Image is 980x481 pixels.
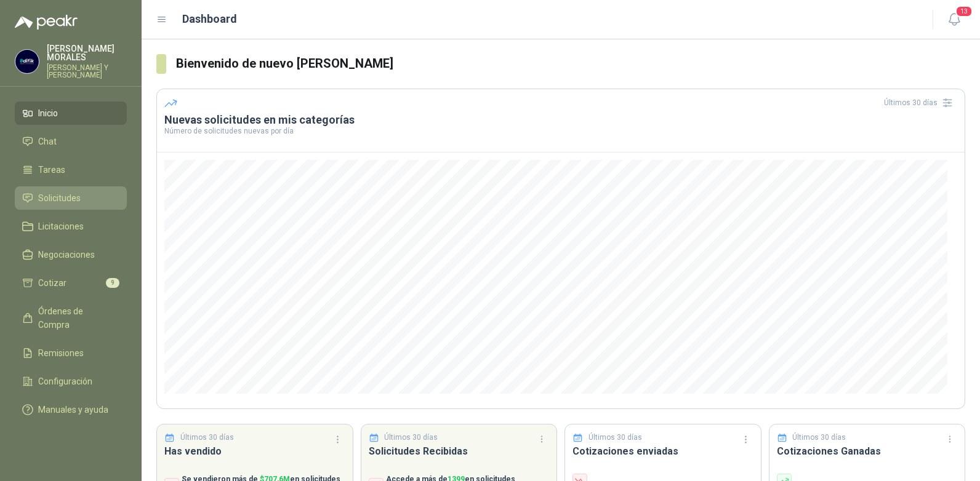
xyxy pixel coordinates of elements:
[15,271,127,295] a: Cotizar9
[38,346,84,360] span: Remisiones
[38,304,115,332] span: Órdenes de Compra
[38,220,84,233] span: Licitaciones
[164,443,345,459] h3: Has vendido
[15,215,127,238] a: Licitaciones
[15,101,127,125] a: Inicio
[38,191,81,205] span: Solicitudes
[884,93,957,113] div: Últimos 30 días
[572,443,753,459] h3: Cotizaciones enviadas
[15,130,127,153] a: Chat
[38,403,108,416] span: Manuales y ayuda
[164,113,957,127] h3: Nuevas solicitudes en mis categorías
[38,135,57,148] span: Chat
[38,248,95,261] span: Negociaciones
[47,44,127,62] p: [PERSON_NAME] MORALES
[15,370,127,393] a: Configuración
[792,432,846,443] p: Últimos 30 días
[176,54,965,73] h3: Bienvenido de nuevo [PERSON_NAME]
[38,276,66,290] span: Cotizar
[38,163,65,177] span: Tareas
[15,158,127,181] a: Tareas
[106,278,119,288] span: 9
[15,398,127,421] a: Manuales y ayuda
[164,127,957,135] p: Número de solicitudes nuevas por día
[15,15,78,30] img: Logo peakr
[47,64,127,79] p: [PERSON_NAME] Y [PERSON_NAME]
[38,106,58,120] span: Inicio
[955,6,973,17] span: 13
[588,432,642,443] p: Últimos 30 días
[777,443,958,459] h3: Cotizaciones Ganadas
[15,300,127,336] a: Órdenes de Compra
[943,9,965,31] button: 13
[180,432,234,443] p: Últimos 30 días
[15,243,127,266] a: Negociaciones
[15,341,127,365] a: Remisiones
[369,443,550,459] h3: Solicitudes Recibidas
[15,186,127,210] a: Solicitudes
[15,50,39,73] img: Company Logo
[38,375,92,388] span: Configuración
[384,432,438,443] p: Últimos 30 días
[182,10,237,28] h1: Dashboard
